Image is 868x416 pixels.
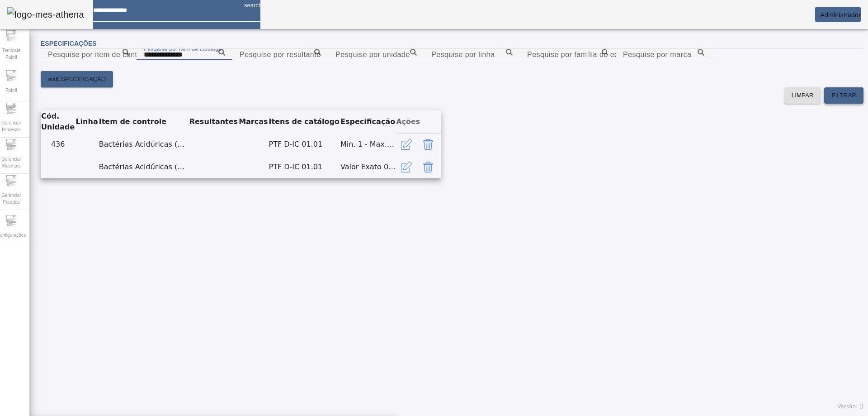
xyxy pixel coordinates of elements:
th: Itens de catálogo [269,110,340,133]
td: PTF D-IC 01.01 [269,156,340,178]
th: Ações [396,110,441,133]
th: Resultantes [189,110,238,133]
td: Bactérias Acidúricas (XC sem polpa) [99,133,189,156]
span: Fabril [3,84,19,96]
th: Marcas [238,110,268,133]
mat-label: Pesquise por item de controle [48,51,150,58]
input: Number [335,49,417,60]
input: Number [623,49,704,60]
input: Number [527,49,609,60]
td: 436 [41,133,75,156]
button: Delete [417,156,439,178]
input: Number [144,49,225,60]
mat-label: Pesquise por família de equipamento [527,51,655,58]
button: LIMPAR [784,87,821,104]
input: Number [240,49,321,60]
span: Versão: () [837,403,863,410]
mat-label: Pesquise por item de catálogo [144,46,222,52]
th: Especificação [340,110,396,133]
mat-label: Pesquise por marca [623,51,691,58]
td: PTF D-IC 01.01 [269,133,340,156]
span: FILTRAR [831,91,856,100]
input: Number [431,49,513,60]
th: Item de controle [99,110,189,133]
input: Number [48,49,129,60]
td: Min. 1 - Max. 30 [340,133,396,156]
mat-label: Pesquise por resultante [240,51,321,58]
th: Cód. Unidade [41,110,75,133]
button: FILTRAR [824,87,863,104]
button: addESPECIFICAÇÃO [41,71,113,87]
td: Bactérias Acidúricas (XC sem polpa) [99,156,189,178]
span: Administrador [820,11,861,19]
mat-label: Pesquise por linha [431,51,495,58]
span: Especificações [41,40,97,47]
span: LIMPAR [792,91,814,100]
img: logo-mes-athena [7,7,84,22]
td: Valor Exato 0,0000 [340,156,396,178]
button: Delete [417,134,439,155]
mat-label: Pesquise por unidade [335,51,410,58]
span: ESPECIFICAÇÃO [57,75,106,84]
th: Linha [75,110,98,133]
